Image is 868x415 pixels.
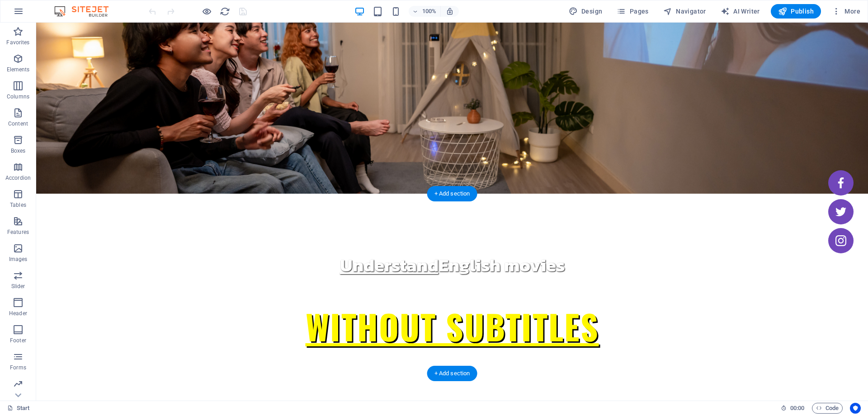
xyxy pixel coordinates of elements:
p: Footer [10,337,26,344]
span: More [832,7,860,16]
p: Columns [7,93,29,100]
h6: 100% [422,6,437,17]
p: Features [7,228,29,236]
span: Publish [778,7,814,16]
button: Code [812,403,843,414]
a: Click to cancel selection. Double-click to open Pages [7,403,30,414]
span: AI Writer [721,7,760,16]
span: : [797,405,798,411]
p: Header [9,310,27,317]
button: Publish [771,4,821,19]
button: Navigator [660,4,710,19]
div: + Add section [427,366,477,381]
p: Images [9,256,28,263]
button: Design [565,4,606,19]
button: Usercentrics [850,403,861,414]
p: Content [8,120,28,127]
span: Design [569,7,603,16]
button: 100% [409,6,441,17]
p: Slider [11,283,25,290]
h6: Session time [781,403,805,414]
p: Forms [10,364,26,371]
p: Favorites [6,39,29,46]
button: Click here to leave preview mode and continue editing [201,6,212,17]
span: 00 00 [790,403,804,414]
div: + Add section [427,186,477,201]
p: Accordion [5,174,31,182]
i: Reload page [220,6,230,17]
button: reload [219,6,230,17]
i: On resize automatically adjust zoom level to fit chosen device. [446,7,454,15]
span: Pages [617,7,648,16]
span: Code [816,403,839,414]
button: Pages [613,4,652,19]
p: Boxes [11,147,26,154]
span: Navigator [663,7,706,16]
p: Elements [7,66,30,73]
button: More [828,4,864,19]
div: Design (Ctrl+Alt+Y) [565,4,606,19]
p: Tables [10,201,26,209]
button: AI Writer [717,4,764,19]
img: Editor Logo [52,6,120,17]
